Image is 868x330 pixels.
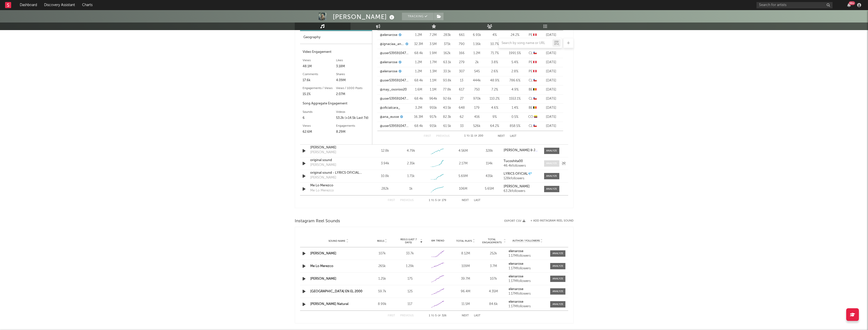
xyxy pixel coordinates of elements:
[424,197,452,204] div: 1 5 179
[370,302,395,307] div: 8.99k
[310,163,336,168] div: [PERSON_NAME]
[310,302,348,306] a: [PERSON_NAME] Natural
[847,3,851,7] button: 99+
[526,124,539,129] div: CL
[400,314,414,317] button: Previous
[506,33,524,38] div: 24.2 %
[412,124,425,129] div: 68.4k
[542,33,561,38] div: [DATE]
[412,78,425,83] div: 68.4k
[455,115,468,120] div: 62
[474,314,481,317] button: Last
[370,264,395,269] div: 265k
[509,300,523,303] strong: elenarose
[380,87,407,92] a: @may_osorioo20
[486,124,504,129] div: 64.2 %
[471,124,483,129] div: 526k
[504,149,545,152] strong: [PERSON_NAME] & JQuiles
[428,78,439,83] div: 1.1M
[370,276,395,281] div: 1.25k
[303,85,336,91] div: Engagements / Views
[471,115,483,120] div: 416
[336,63,370,70] div: 3.18M
[526,51,539,56] div: CL
[373,148,397,153] div: 12.8k
[509,305,547,308] div: 1.17M followers
[542,69,561,74] div: [DATE]
[486,105,504,111] div: 4.6 %
[400,199,414,202] button: Previous
[509,275,547,278] a: elenarose
[451,148,475,153] div: 4.56M
[455,78,468,83] div: 13
[428,60,439,65] div: 1.7M
[481,251,506,256] div: 252k
[509,250,523,253] strong: elenarose
[431,315,434,317] span: to
[310,277,336,280] a: [PERSON_NAME]
[438,199,441,202] span: of
[504,172,539,176] a: LYRICS OFICIAL💎
[397,302,423,307] div: 117
[455,60,468,65] div: 279
[467,135,470,137] span: to
[506,87,524,92] div: 4.9 %
[542,60,561,65] div: [DATE]
[533,70,537,73] span: 🇵🇪
[509,262,523,266] strong: elenarose
[542,87,561,92] div: [DATE]
[310,150,336,155] div: [PERSON_NAME]
[310,252,336,255] a: [PERSON_NAME]
[412,115,425,120] div: 16.3M
[310,183,363,188] div: Me Lo Merezco
[533,79,537,82] span: 🇨🇱
[455,105,468,111] div: 648
[373,161,397,166] div: 3.94k
[542,105,561,111] div: [DATE]
[380,33,397,38] a: @elenarose
[370,289,395,294] div: 59.7k
[453,264,478,269] div: 109M
[506,78,524,83] div: 786.6 %
[303,57,336,63] div: Views
[506,105,524,111] div: 1.4 %
[542,124,561,129] div: [DATE]
[481,289,506,294] div: 4.35M
[486,115,504,120] div: 9 %
[534,115,537,119] span: 🇨🇴
[471,51,483,56] div: 1.2M
[397,251,423,256] div: 33.7k
[441,105,453,111] div: 43.5k
[486,69,504,74] div: 2.6 %
[303,63,336,70] div: 48.1M
[412,87,425,92] div: 1.6M
[486,60,504,65] div: 3.8 %
[499,41,552,45] input: Search by song name or URL
[407,161,415,166] div: 2.35k
[498,135,505,138] button: Next
[336,123,370,129] div: Engagements
[303,123,336,129] div: Views
[453,251,478,256] div: 8.12M
[526,69,539,74] div: PE
[295,218,340,224] span: Instagram Reel Sounds
[455,33,468,38] div: 661
[380,105,400,111] a: @oficialcara_
[509,300,547,304] a: elenarose
[533,88,537,91] span: 🇧🇪
[333,13,396,21] div: [PERSON_NAME]
[412,60,425,65] div: 1.2M
[453,302,478,307] div: 11.5M
[526,96,539,101] div: CL
[471,33,483,38] div: 6.91k
[504,172,532,175] strong: LYRICS OFICIAL💎
[481,264,506,269] div: 3.7M
[481,302,506,307] div: 84.6k
[388,199,395,202] button: First
[504,189,539,193] div: 63.2k followers
[310,158,363,163] a: original sound
[397,264,423,269] div: 1.29k
[504,149,539,152] a: [PERSON_NAME] & JQuiles
[453,276,478,281] div: 39.7M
